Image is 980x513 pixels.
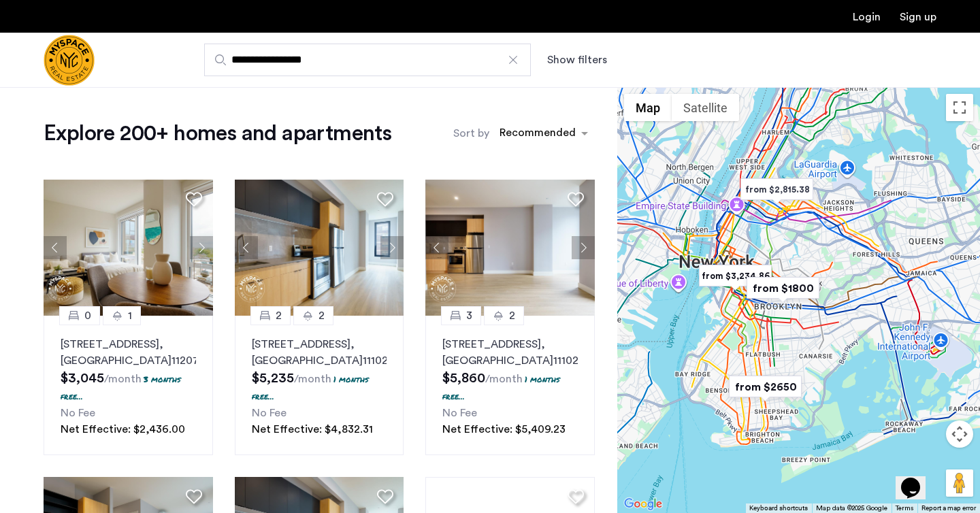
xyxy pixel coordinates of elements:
[204,44,531,76] input: Apartment Search
[442,408,477,418] span: No Fee
[900,12,936,22] a: Registration
[946,469,973,497] button: Drag Pegman onto the map to open Street View
[735,174,819,205] div: from $2,815.38
[294,374,331,384] sub: /month
[104,374,142,384] sub: /month
[128,308,132,324] span: 1
[749,503,808,513] button: Keyboard shortcuts
[621,495,666,513] a: Open this area in Google Maps (opens a new window)
[442,424,566,435] span: Net Effective: $5,409.23
[741,273,825,303] div: from $1800
[190,236,213,259] button: Next apartment
[252,371,294,385] span: $5,235
[61,371,104,385] span: $3,045
[547,52,607,68] button: Show or hide filters
[61,408,95,418] span: No Fee
[624,94,672,121] button: Show street map
[466,308,472,324] span: 3
[497,125,576,144] div: Recommended
[425,316,595,455] a: 32[STREET_ADDRESS], [GEOGRAPHIC_DATA]111021 months free...No FeeNet Effective: $5,409.23
[276,308,282,324] span: 2
[509,308,515,324] span: 2
[946,94,973,121] button: Toggle fullscreen view
[44,120,391,147] h1: Explore 200+ homes and apartments
[380,236,404,259] button: Next apartment
[723,371,807,402] div: from $2650
[853,12,881,22] a: Login
[816,505,887,512] span: Map data ©2025 Google
[44,236,67,259] button: Previous apartment
[453,125,489,142] label: Sort by
[44,316,213,455] a: 01[STREET_ADDRESS], [GEOGRAPHIC_DATA]112073 months free...No FeeNet Effective: $2,436.00
[252,424,373,435] span: Net Effective: $4,832.31
[61,336,196,369] p: [STREET_ADDRESS] 11207
[572,236,595,259] button: Next apartment
[946,420,973,448] button: Map camera controls
[921,503,976,513] a: Report a map error
[693,261,777,291] div: from $3,234.86
[425,180,595,316] img: 1997_638519968069068022.png
[235,316,404,455] a: 22[STREET_ADDRESS], [GEOGRAPHIC_DATA]111021 months free...No FeeNet Effective: $4,832.31
[44,180,213,316] img: 1997_638519001096654587.png
[252,374,369,402] p: 1 months free...
[252,336,387,369] p: [STREET_ADDRESS] 11102
[61,424,185,435] span: Net Effective: $2,436.00
[44,35,95,86] img: logo
[44,35,95,86] a: Cazamio Logo
[485,374,523,384] sub: /month
[896,503,913,513] a: Terms (opens in new tab)
[442,336,578,369] p: [STREET_ADDRESS] 11102
[621,495,666,513] img: Google
[493,121,595,146] ng-select: sort-apartment
[896,459,939,499] iframe: chat widget
[252,408,287,418] span: No Fee
[672,94,739,121] button: Show satellite imagery
[425,236,448,259] button: Previous apartment
[442,371,485,385] span: $5,860
[235,236,258,259] button: Previous apartment
[318,308,325,324] span: 2
[235,180,404,316] img: 1997_638519968035243270.png
[84,308,91,324] span: 0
